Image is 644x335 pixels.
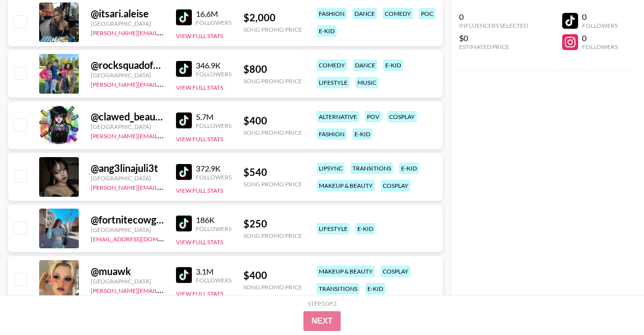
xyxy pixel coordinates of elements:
div: lifestyle [317,223,350,234]
div: alternative [317,111,359,122]
div: makeup & beauty [317,180,375,191]
div: dance [353,59,377,71]
button: View Full Stats [176,290,223,297]
div: Followers [582,22,618,29]
div: e-kid [365,283,385,294]
div: $ 400 [243,114,302,127]
iframe: Drift Widget Chat Controller [594,285,632,323]
div: 5.7M [196,112,232,122]
div: $ 540 [243,166,302,178]
div: [GEOGRAPHIC_DATA] [91,20,164,27]
a: [PERSON_NAME][EMAIL_ADDRESS][DOMAIN_NAME] [91,130,237,140]
button: View Full Stats [176,187,223,194]
div: $ 2,000 [243,11,302,24]
a: [PERSON_NAME][EMAIL_ADDRESS][DOMAIN_NAME] [91,285,237,294]
div: comedy [317,59,347,71]
div: @ clawed_beauty101 [91,111,164,123]
div: cosplay [381,180,410,191]
div: Song Promo Price [243,26,302,33]
div: $ 250 [243,218,302,230]
div: Followers [196,225,232,232]
img: TikTok [176,164,192,180]
div: @ rocksquadofficial [91,59,164,71]
div: [GEOGRAPHIC_DATA] [91,71,164,79]
div: $ 800 [243,63,302,75]
div: Step 1 of 2 [308,300,337,307]
button: View Full Stats [176,238,223,246]
div: e-kid [355,223,375,234]
div: $0 [459,33,528,43]
div: [GEOGRAPHIC_DATA] [91,278,164,285]
div: pov [365,111,381,122]
div: 0 [459,12,528,22]
div: makeup & beauty [317,266,375,277]
div: @ itsari.aleise [91,7,164,20]
button: View Full Stats [176,32,223,40]
div: dance [352,8,377,19]
a: [PERSON_NAME][EMAIL_ADDRESS][DOMAIN_NAME] [91,79,237,88]
div: Followers [196,19,232,26]
div: transitions [317,283,359,294]
div: @ fortnitecowgirl [91,214,164,226]
button: View Full Stats [176,84,223,91]
div: 3.1M [196,267,232,277]
div: Song Promo Price [243,180,302,188]
div: Song Promo Price [243,232,302,239]
div: Estimated Price [459,43,528,51]
div: [GEOGRAPHIC_DATA] [91,226,164,233]
div: transitions [351,163,393,174]
div: 0 [582,12,618,22]
div: lifestyle [317,77,350,88]
div: fashion [317,8,347,19]
img: TikTok [176,61,192,77]
div: comedy [383,8,413,19]
div: 186K [196,215,232,225]
img: TikTok [176,216,192,231]
div: e-kid [317,25,337,37]
div: Followers [196,173,232,181]
a: [PERSON_NAME][EMAIL_ADDRESS][DOMAIN_NAME] [91,182,237,191]
div: 16.6M [196,9,232,19]
div: 346.9K [196,60,232,70]
div: Followers [196,277,232,284]
div: e-kid [383,59,403,71]
div: music [355,77,378,88]
div: Song Promo Price [243,283,302,291]
div: Followers [196,122,232,129]
img: TikTok [176,267,192,283]
div: lipsync [317,163,345,174]
div: @ ang3linajuli3t [91,162,164,174]
div: poc [419,8,435,19]
div: fashion [317,128,347,140]
div: 0 [582,33,618,43]
div: [GEOGRAPHIC_DATA] [91,123,164,130]
div: $ 400 [243,269,302,281]
img: TikTok [176,112,192,128]
a: [EMAIL_ADDRESS][DOMAIN_NAME] [91,233,190,243]
div: e-kid [352,128,372,140]
div: cosplay [381,266,410,277]
div: Song Promo Price [243,77,302,85]
div: Influencers Selected [459,22,528,29]
div: cosplay [387,111,417,122]
img: TikTok [176,9,192,25]
button: Next [303,311,341,331]
a: [PERSON_NAME][EMAIL_ADDRESS][DOMAIN_NAME] [91,27,237,37]
div: Followers [196,70,232,78]
div: [GEOGRAPHIC_DATA] [91,174,164,182]
div: 372.9K [196,164,232,173]
button: View Full Stats [176,135,223,143]
div: Followers [582,43,618,51]
div: Song Promo Price [243,129,302,136]
div: @ muawk [91,265,164,278]
div: e-kid [399,163,419,174]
